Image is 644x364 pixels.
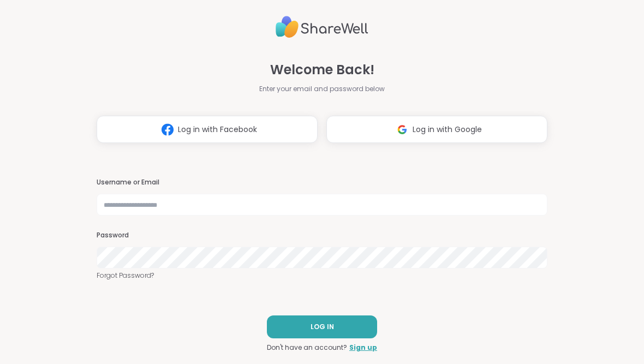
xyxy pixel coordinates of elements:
span: Log in with Google [413,124,482,135]
span: LOG IN [311,322,334,332]
h3: Username or Email [97,178,547,187]
span: Enter your email and password below [259,84,385,94]
button: Log in with Google [326,116,547,143]
img: ShareWell Logo [276,11,368,43]
button: LOG IN [267,315,377,338]
img: ShareWell Logomark [157,120,178,140]
a: Forgot Password? [97,271,547,281]
span: Log in with Facebook [178,124,257,135]
h3: Password [97,231,547,240]
span: Welcome Back! [270,60,374,80]
a: Sign up [349,343,377,353]
span: Don't have an account? [267,343,347,353]
img: ShareWell Logomark [392,120,413,140]
button: Log in with Facebook [97,116,318,143]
